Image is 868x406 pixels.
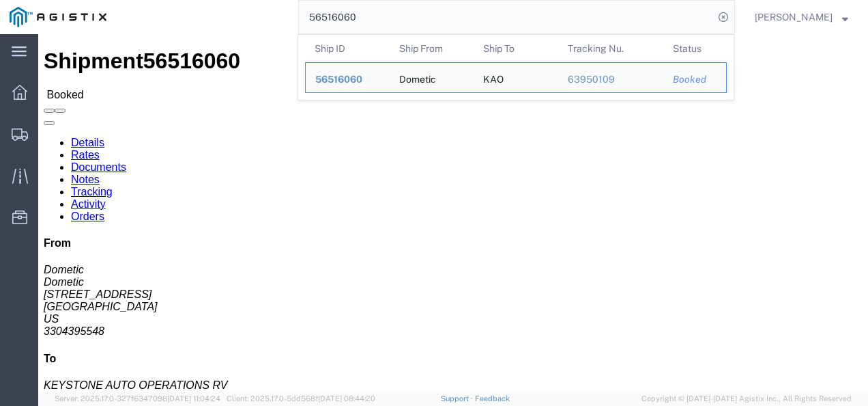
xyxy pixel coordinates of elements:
span: [DATE] 11:04:24 [167,394,220,403]
th: Ship To [474,35,558,62]
a: Support [441,394,475,403]
div: 63950109 [568,72,654,87]
iframe: FS Legacy Container [38,34,868,392]
div: Dometic [399,63,436,92]
input: Search for shipment number, reference number [299,1,714,33]
img: logo [10,7,106,27]
table: Search Results [305,35,734,100]
div: 56516060 [315,72,380,87]
th: Tracking Nu. [558,35,664,62]
a: Feedback [475,394,510,403]
div: Booked [673,72,717,87]
th: Status [663,35,727,62]
span: 56516060 [315,74,362,85]
span: Server: 2025.17.0-327f6347098 [55,394,220,403]
th: Ship From [390,35,474,62]
th: Ship ID [305,35,390,62]
span: Copyright © [DATE]-[DATE] Agistix Inc., All Rights Reserved [641,393,852,405]
span: Nathan Seeley [755,10,833,25]
button: [PERSON_NAME] [754,9,849,25]
span: [DATE] 08:44:20 [318,394,375,403]
span: Client: 2025.17.0-5dd568f [227,394,375,403]
div: KAO [483,63,504,92]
